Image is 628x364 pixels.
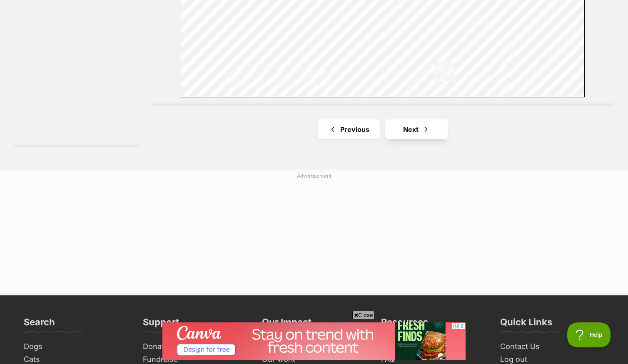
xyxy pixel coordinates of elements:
[385,119,448,139] a: Next page
[381,316,428,333] h3: Resources
[318,119,380,139] a: Previous page
[262,316,312,333] h3: Our Impact
[152,119,614,139] nav: Pagination
[497,340,608,353] a: Contact Us
[162,322,466,360] iframe: Advertisement
[352,311,375,319] span: Close
[112,183,516,287] iframe: Advertisement
[20,340,131,353] a: Dogs
[24,316,55,333] h3: Search
[500,316,552,333] h3: Quick Links
[143,316,179,333] h3: Support
[567,322,611,347] iframe: Help Scout Beacon - Open
[140,340,250,353] a: Donate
